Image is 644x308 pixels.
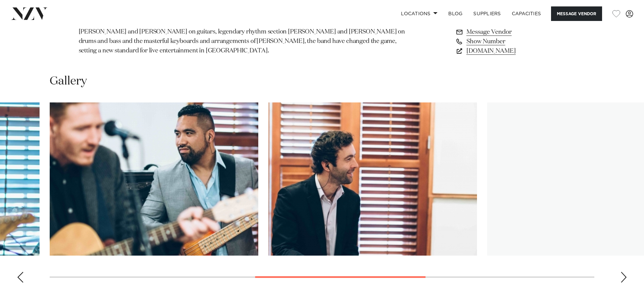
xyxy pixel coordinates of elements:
[551,6,602,21] button: Message Vendor
[11,7,48,20] img: nzv-logo.png
[443,6,468,21] a: BLOG
[455,46,566,55] a: [DOMAIN_NAME]
[455,37,566,46] a: Show Number
[468,6,506,21] a: SUPPLIERS
[455,27,566,37] a: Message Vendor
[50,74,87,89] h2: Gallery
[50,102,258,256] swiper-slide: 4 / 8
[396,6,443,21] a: Locations
[268,102,477,256] swiper-slide: 5 / 8
[506,6,547,21] a: Capacities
